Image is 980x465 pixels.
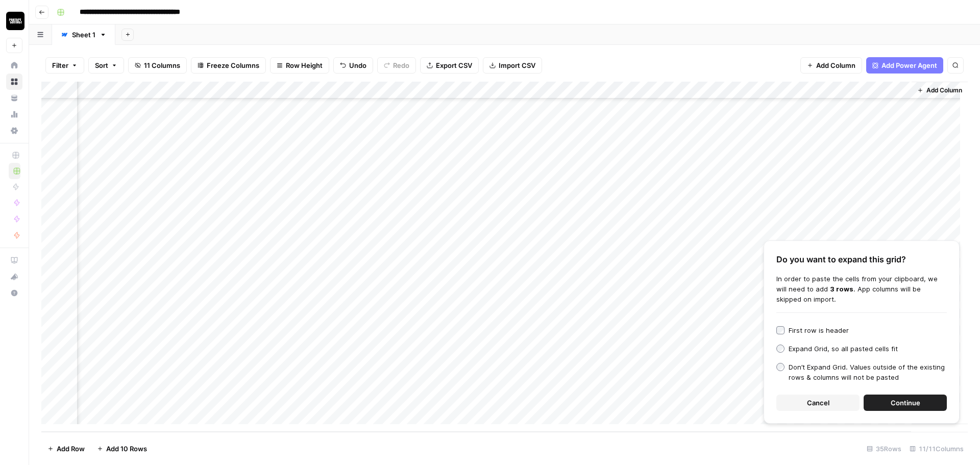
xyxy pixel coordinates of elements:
[207,60,259,70] span: Freeze Columns
[286,60,323,70] span: Row Height
[106,444,147,454] span: Add 10 Rows
[483,57,542,74] button: Import CSV
[789,344,898,354] div: Expand Grid, so all pasted cells fit
[863,440,905,457] div: 35 Rows
[776,395,860,411] button: Cancel
[6,74,22,90] a: Browse
[881,60,937,70] span: Add Power Agent
[6,90,22,106] a: Your Data
[57,444,85,454] span: Add Row
[72,30,95,40] div: Sheet 1
[52,60,68,70] span: Filter
[926,86,962,95] span: Add Column
[800,57,862,74] button: Add Column
[393,60,409,70] span: Redo
[6,12,24,30] img: Contact Studios Logo
[499,60,535,70] span: Import CSV
[377,57,416,74] button: Redo
[776,326,785,334] input: First row is header
[436,60,472,70] span: Export CSV
[191,57,266,74] button: Freeze Columns
[45,57,84,74] button: Filter
[6,106,22,123] a: Usage
[789,362,947,382] div: Don’t Expand Grid. Values outside of the existing rows & columns will not be pasted
[6,285,22,301] button: Help + Support
[95,60,108,70] span: Sort
[6,57,22,74] a: Home
[333,57,373,74] button: Undo
[891,398,920,408] span: Continue
[41,440,91,457] button: Add Row
[7,269,22,284] div: What's new?
[776,274,947,304] div: In order to paste the cells from your clipboard, we will need to add . App columns will be skippe...
[6,252,22,268] a: AirOps Academy
[789,325,849,335] div: First row is header
[349,60,366,70] span: Undo
[913,84,966,97] button: Add Column
[6,123,22,139] a: Settings
[776,253,947,265] div: Do you want to expand this grid?
[905,440,968,457] div: 11/11 Columns
[830,285,853,293] b: 3 rows
[88,57,124,74] button: Sort
[866,57,943,74] button: Add Power Agent
[52,25,115,45] a: Sheet 1
[128,57,187,74] button: 11 Columns
[6,268,22,285] button: What's new?
[776,363,785,371] input: Don’t Expand Grid. Values outside of the existing rows & columns will not be pasted
[144,60,180,70] span: 11 Columns
[816,60,855,70] span: Add Column
[91,440,153,457] button: Add 10 Rows
[270,57,329,74] button: Row Height
[807,398,829,408] span: Cancel
[864,395,947,411] button: Continue
[420,57,479,74] button: Export CSV
[6,8,22,34] button: Workspace: Contact Studios
[776,345,785,353] input: Expand Grid, so all pasted cells fit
